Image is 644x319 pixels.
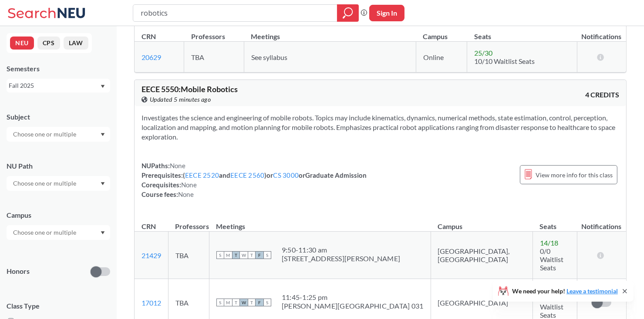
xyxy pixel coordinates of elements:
[474,49,492,57] span: 25 / 30
[282,293,424,302] div: 11:45 - 1:25 pm
[369,5,405,21] button: Sign In
[9,129,82,140] input: Choose one or multiple
[142,113,619,142] section: Investigates the science and engineering of mobile robots. Topics may include kinematics, dynamic...
[9,81,100,90] div: Fall 2025
[540,247,563,272] span: 0/0 Waitlist Seats
[577,213,626,232] th: Notifications
[10,37,34,50] button: NEU
[37,37,60,50] button: CPS
[256,299,263,306] span: F
[240,299,248,306] span: W
[273,171,299,179] a: CS 3000
[416,42,467,73] td: Online
[566,287,618,295] a: Leave a testimonial
[9,178,82,189] input: Choose one or multiple
[7,127,110,142] div: Dropdown arrow
[431,232,533,279] td: [GEOGRAPHIC_DATA], [GEOGRAPHIC_DATA]
[230,171,264,179] a: EECE 2560
[7,112,110,122] div: Subject
[7,266,30,276] p: Honors
[142,84,238,94] span: EECE 5550 : Mobile Robotics
[142,53,161,61] a: 20629
[282,254,400,263] div: [STREET_ADDRESS][PERSON_NAME]
[337,4,359,22] div: magnifying glass
[248,251,256,259] span: T
[263,299,271,306] span: S
[540,294,563,319] span: 8/8 Waitlist Seats
[248,299,256,306] span: T
[209,213,431,232] th: Meetings
[343,7,353,19] svg: magnifying glass
[142,251,161,259] a: 21429
[142,299,161,307] a: 17012
[467,23,577,42] th: Seats
[540,239,558,247] span: 14 / 18
[7,79,110,93] div: Fall 2025Dropdown arrow
[185,171,219,179] a: EECE 2520
[101,85,105,88] svg: Dropdown arrow
[101,182,105,186] svg: Dropdown arrow
[181,181,197,189] span: None
[7,210,110,220] div: Campus
[170,162,185,169] span: None
[7,176,110,191] div: Dropdown arrow
[244,23,416,42] th: Meetings
[512,288,618,294] span: We need your help!
[142,32,156,41] div: CRN
[169,232,209,279] td: TBA
[101,133,105,136] svg: Dropdown arrow
[142,222,156,231] div: CRN
[64,37,88,50] button: LAW
[178,190,194,198] span: None
[263,251,271,259] span: S
[9,227,82,238] input: Choose one or multiple
[282,302,424,310] div: [PERSON_NAME][GEOGRAPHIC_DATA] 031
[142,161,367,199] div: NUPaths: Prerequisites: ( and ) or or Graduate Admission Corequisites: Course fees:
[184,23,244,42] th: Professors
[224,299,232,306] span: M
[184,42,244,73] td: TBA
[7,161,110,171] div: NU Path
[585,90,619,100] span: 4 CREDITS
[240,251,248,259] span: W
[282,246,400,254] div: 9:50 - 11:30 am
[232,299,240,306] span: T
[7,64,110,73] div: Semesters
[577,23,626,42] th: Notifications
[431,213,533,232] th: Campus
[150,95,211,104] span: Updated 5 minutes ago
[169,213,209,232] th: Professors
[251,53,287,61] span: See syllabus
[474,57,535,65] span: 10/10 Waitlist Seats
[7,301,110,311] span: Class Type
[224,251,232,259] span: M
[216,251,224,259] span: S
[216,299,224,306] span: S
[140,6,331,20] input: Class, professor, course number, "phrase"
[533,213,577,232] th: Seats
[416,23,467,42] th: Campus
[232,251,240,259] span: T
[536,169,613,180] span: View more info for this class
[101,231,105,235] svg: Dropdown arrow
[256,251,263,259] span: F
[7,225,110,240] div: Dropdown arrow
